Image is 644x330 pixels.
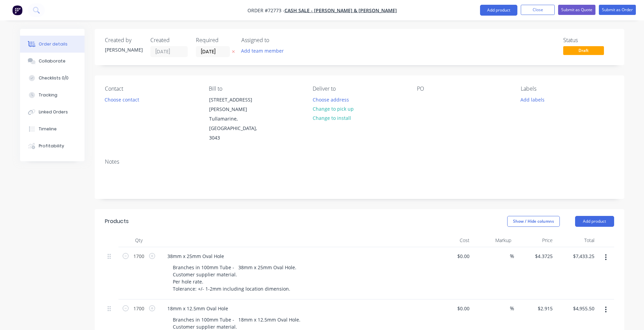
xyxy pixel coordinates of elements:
button: Add product [480,5,517,16]
div: Order details [39,41,68,47]
div: Cost [431,234,473,247]
button: Close [521,5,555,15]
div: Notes [105,159,614,165]
div: 18mm x 12.5mm Oval Hole [162,304,234,313]
a: Cash Sale - [PERSON_NAME] & [PERSON_NAME] [284,7,397,14]
div: Required [196,37,233,43]
button: Change to pick up [309,104,357,113]
div: Contact [105,86,198,92]
div: Profitability [39,143,64,149]
div: [STREET_ADDRESS][PERSON_NAME] [209,95,265,114]
div: Deliver to [313,86,406,92]
div: Products [105,217,129,225]
div: Branches in 100mm Tube - 38mm x 25mm Oval Hole. Customer supplier material. Per hole rate. Tolera... [167,262,302,294]
button: Order details [20,36,85,53]
div: [STREET_ADDRESS][PERSON_NAME]Tullamarine, [GEOGRAPHIC_DATA], 3043 [203,95,271,143]
button: Choose contact [101,95,143,104]
span: % [510,252,514,260]
div: Created [150,37,188,43]
div: Linked Orders [39,109,68,115]
div: Created by [105,37,142,43]
button: Choose address [309,95,352,104]
button: Add team member [241,46,288,55]
button: Submit as Order [599,5,636,15]
div: Price [514,234,556,247]
div: Timeline [39,126,57,132]
div: 38mm x 25mm Oval Hole [162,251,229,261]
span: % [510,305,514,312]
div: Total [555,234,597,247]
span: Draft [563,46,604,55]
div: Qty [118,234,159,247]
button: Profitability [20,137,85,154]
button: Show / Hide columns [507,216,560,227]
div: Tullamarine, [GEOGRAPHIC_DATA], 3043 [209,114,265,143]
img: Factory [12,5,22,15]
div: Markup [472,234,514,247]
button: Add product [575,216,614,227]
div: Labels [521,86,614,92]
div: Collaborate [39,58,66,64]
div: [PERSON_NAME] [105,46,142,53]
div: Bill to [209,86,302,92]
div: PO [417,86,510,92]
button: Add labels [517,95,548,104]
button: Change to install [309,113,354,123]
button: Linked Orders [20,104,85,121]
button: Timeline [20,121,85,137]
button: Collaborate [20,53,85,70]
button: Tracking [20,87,85,104]
div: Status [563,37,614,43]
button: Add team member [237,46,287,55]
button: Checklists 0/0 [20,70,85,87]
button: Submit as Quote [558,5,595,15]
span: Order #72773 - [247,7,284,14]
div: Assigned to [241,37,309,43]
div: Checklists 0/0 [39,75,69,81]
div: Tracking [39,92,57,98]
